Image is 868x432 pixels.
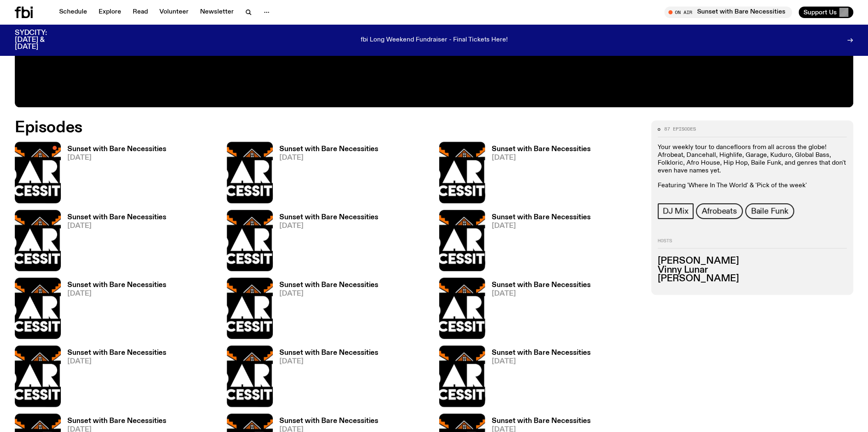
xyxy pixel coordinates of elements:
[227,210,273,271] img: Bare Necessities
[273,349,378,407] a: Sunset with Bare Necessities[DATE]
[67,418,166,425] h3: Sunset with Bare Necessities
[227,345,273,407] img: Bare Necessities
[279,146,378,153] h3: Sunset with Bare Necessities
[67,290,166,297] span: [DATE]
[94,7,126,18] a: Explore
[696,203,743,219] a: Afrobeats
[663,207,688,216] span: DJ Mix
[279,349,378,356] h3: Sunset with Bare Necessities
[492,349,591,356] h3: Sunset with Bare Necessities
[273,146,378,203] a: Sunset with Bare Necessities[DATE]
[702,207,737,216] span: Afrobeats
[67,154,166,161] span: [DATE]
[745,203,794,219] a: Baile Funk
[439,278,485,339] img: Bare Necessities
[439,345,485,407] img: Bare Necessities
[658,266,847,275] h3: Vinny Lunar
[279,290,378,297] span: [DATE]
[799,7,853,18] button: Support Us
[154,7,193,18] a: Volunteer
[492,418,591,425] h3: Sunset with Bare Necessities
[658,203,693,219] a: DJ Mix
[61,349,166,407] a: Sunset with Bare Necessities[DATE]
[492,223,591,230] span: [DATE]
[67,223,166,230] span: [DATE]
[67,349,166,356] h3: Sunset with Bare Necessities
[15,210,61,271] img: Bare Necessities
[128,7,153,18] a: Read
[485,282,591,339] a: Sunset with Bare Necessities[DATE]
[485,349,591,407] a: Sunset with Bare Necessities[DATE]
[15,278,61,339] img: Bare Necessities
[54,7,92,18] a: Schedule
[279,154,378,161] span: [DATE]
[439,210,485,271] img: Bare Necessities
[279,418,378,425] h3: Sunset with Bare Necessities
[492,290,591,297] span: [DATE]
[15,142,61,203] img: Bare Necessities
[658,257,847,266] h3: [PERSON_NAME]
[664,7,792,18] button: On AirSunset with Bare Necessities
[15,120,571,135] h2: Episodes
[492,358,591,365] span: [DATE]
[61,214,166,271] a: Sunset with Bare Necessities[DATE]
[195,7,239,18] a: Newsletter
[361,37,508,44] p: fbi Long Weekend Fundraiser - Final Tickets Here!
[15,30,67,51] h3: SYDCITY: [DATE] & [DATE]
[492,214,591,221] h3: Sunset with Bare Necessities
[61,146,166,203] a: Sunset with Bare Necessities[DATE]
[751,207,788,216] span: Baile Funk
[67,214,166,221] h3: Sunset with Bare Necessities
[664,127,696,131] span: 87 episodes
[804,9,837,16] span: Support Us
[658,274,847,283] h3: [PERSON_NAME]
[273,282,378,339] a: Sunset with Bare Necessities[DATE]
[227,278,273,339] img: Bare Necessities
[658,239,847,248] h2: Hosts
[67,358,166,365] span: [DATE]
[273,214,378,271] a: Sunset with Bare Necessities[DATE]
[61,282,166,339] a: Sunset with Bare Necessities[DATE]
[439,142,485,203] img: Bare Necessities
[67,282,166,289] h3: Sunset with Bare Necessities
[485,146,591,203] a: Sunset with Bare Necessities[DATE]
[492,282,591,289] h3: Sunset with Bare Necessities
[492,154,591,161] span: [DATE]
[658,144,847,175] p: Your weekly tour to dancefloors from all across the globe! Afrobeat, Dancehall, Highlife, Garage,...
[279,214,378,221] h3: Sunset with Bare Necessities
[15,345,61,407] img: Bare Necessities
[658,182,847,190] p: Featuring 'Where In The World' & 'Pick of the week'
[227,142,273,203] img: Bare Necessities
[492,146,591,153] h3: Sunset with Bare Necessities
[279,358,378,365] span: [DATE]
[279,223,378,230] span: [DATE]
[279,282,378,289] h3: Sunset with Bare Necessities
[67,146,166,153] h3: Sunset with Bare Necessities
[485,214,591,271] a: Sunset with Bare Necessities[DATE]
